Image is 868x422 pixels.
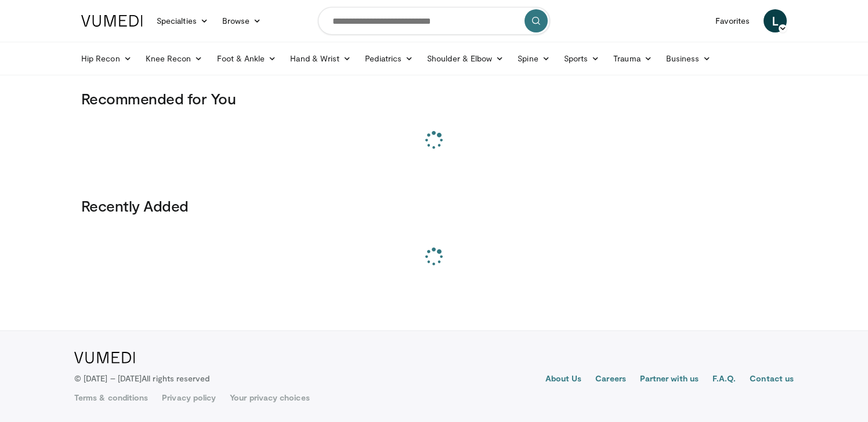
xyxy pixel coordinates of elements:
[230,392,309,403] a: Your privacy choices
[210,47,284,70] a: Foot & Ankle
[139,47,210,70] a: Knee Recon
[81,197,787,215] h3: Recently Added
[713,373,736,387] a: F.A.Q.
[595,373,626,387] a: Careers
[640,373,699,387] a: Partner with us
[750,373,794,387] a: Contact us
[283,47,358,70] a: Hand & Wrist
[74,352,135,363] img: VuMedi Logo
[659,47,718,70] a: Business
[318,7,550,35] input: Search topics, interventions
[545,373,582,387] a: About Us
[420,47,511,70] a: Shoulder & Elbow
[74,392,148,403] a: Terms & conditions
[81,89,787,108] h3: Recommended for You
[81,15,143,27] img: VuMedi Logo
[708,9,757,32] a: Favorites
[162,392,216,403] a: Privacy policy
[74,373,210,384] p: © [DATE] – [DATE]
[215,9,269,32] a: Browse
[150,9,215,32] a: Specialties
[606,47,659,70] a: Trauma
[764,9,787,32] a: L
[557,47,607,70] a: Sports
[358,47,420,70] a: Pediatrics
[74,47,139,70] a: Hip Recon
[142,373,209,383] span: All rights reserved
[511,47,556,70] a: Spine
